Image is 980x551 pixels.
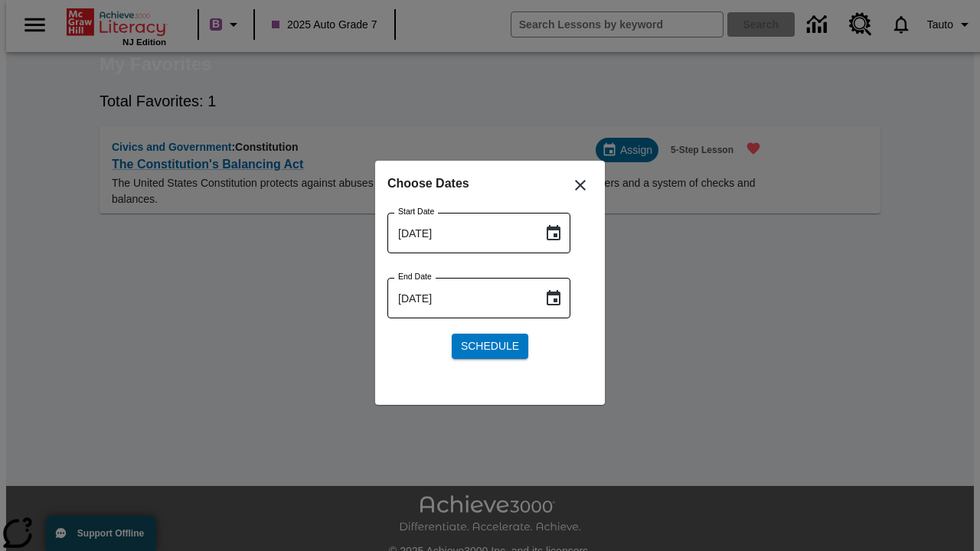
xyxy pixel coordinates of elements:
button: Schedule [452,334,528,359]
label: End Date [398,271,432,282]
input: MMMM-DD-YYYY [387,278,532,318]
div: Choose date [387,173,593,371]
h6: Choose Dates [387,173,593,194]
label: Start Date [398,206,434,217]
button: Close [562,167,599,204]
input: MMMM-DD-YYYY [387,213,532,253]
button: Choose date, selected date is Sep 16, 2025 [538,218,569,249]
button: Choose date, selected date is Sep 16, 2025 [538,283,569,314]
span: Schedule [461,338,519,354]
